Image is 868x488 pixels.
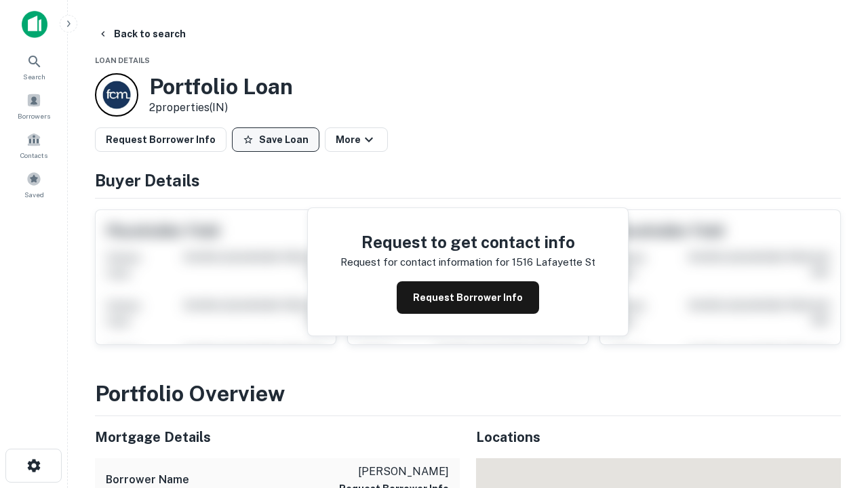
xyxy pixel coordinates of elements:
button: More [325,127,388,152]
p: 2 properties (IN) [149,100,293,116]
a: Saved [4,166,64,203]
span: Loan Details [95,56,150,64]
h3: Portfolio Loan [149,74,293,100]
button: Request Borrower Info [397,281,539,314]
h4: Request to get contact info [340,230,595,254]
p: Request for contact information for [340,254,509,270]
h5: Mortgage Details [95,427,460,447]
h5: Locations [476,427,841,447]
span: Saved [24,189,44,200]
a: Borrowers [4,87,64,124]
p: 1516 lafayette st [512,254,595,270]
button: Request Borrower Info [95,127,226,152]
h4: Buyer Details [95,168,841,192]
h3: Portfolio Overview [95,378,841,410]
a: Contacts [4,127,64,163]
a: Search [4,48,64,85]
span: Borrowers [18,110,50,121]
img: capitalize-icon.png [22,11,47,38]
button: Back to search [92,22,191,46]
iframe: Chat Widget [800,380,868,445]
span: Search [23,71,45,82]
button: Save Loan [232,127,319,152]
span: Contacts [20,150,47,161]
h6: Borrower Name [106,472,189,488]
p: [PERSON_NAME] [339,464,449,480]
